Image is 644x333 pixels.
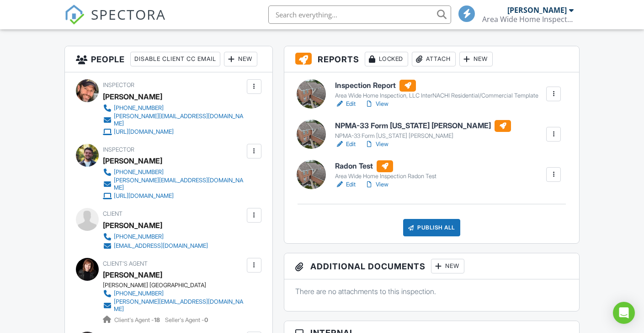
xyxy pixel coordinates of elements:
[114,128,174,136] div: [URL][DOMAIN_NAME]
[114,177,245,191] div: [PERSON_NAME][EMAIL_ADDRESS][DOMAIN_NAME]
[613,302,635,324] div: Open Intercom Messenger
[335,120,511,140] a: NPMA-33 Form [US_STATE] [PERSON_NAME] NPMA-33 Form [US_STATE] [PERSON_NAME]
[103,268,162,282] a: [PERSON_NAME]
[114,290,164,297] div: [PHONE_NUMBER]
[114,233,164,240] div: [PHONE_NUMBER]
[335,160,436,172] h6: Radon Test
[103,168,245,177] a: [PHONE_NUMBER]
[482,15,574,24] div: Area Wide Home Inspection, LLC
[103,104,245,113] a: [PHONE_NUMBER]
[335,120,511,132] h6: NPMA-33 Form [US_STATE] [PERSON_NAME]
[431,259,464,273] div: New
[335,80,538,92] h6: Inspection Report
[91,5,166,24] span: SPECTORA
[114,104,164,112] div: [PHONE_NUMBER]
[268,5,451,24] input: Search everything...
[103,154,162,168] div: [PERSON_NAME]
[335,173,436,180] div: Area Wide Home Inspection Radon Test
[335,132,511,140] div: NPMA-33 Form [US_STATE] [PERSON_NAME]
[284,253,580,279] h3: Additional Documents
[459,52,493,66] div: New
[335,92,538,99] div: Area Wide Home Inspection, LLC InterNACHI Residential/Commercial Template
[114,169,164,176] div: [PHONE_NUMBER]
[507,5,567,15] div: [PERSON_NAME]
[284,46,580,72] h3: Reports
[64,12,166,32] a: SPECTORA
[114,113,245,127] div: [PERSON_NAME][EMAIL_ADDRESS][DOMAIN_NAME]
[103,298,245,313] a: [PERSON_NAME][EMAIL_ADDRESS][DOMAIN_NAME]
[365,140,389,149] a: View
[154,317,160,323] strong: 18
[103,90,162,104] div: [PERSON_NAME]
[365,180,389,189] a: View
[412,52,456,66] div: Attach
[165,317,208,323] span: Seller's Agent -
[114,242,208,250] div: [EMAIL_ADDRESS][DOMAIN_NAME]
[114,192,174,200] div: [URL][DOMAIN_NAME]
[64,5,85,25] img: The Best Home Inspection Software - Spectora
[103,232,208,241] a: [PHONE_NUMBER]
[365,52,408,66] div: Locked
[365,99,389,109] a: View
[335,160,436,180] a: Radon Test Area Wide Home Inspection Radon Test
[103,191,245,201] a: [URL][DOMAIN_NAME]
[65,46,272,72] h3: People
[103,289,245,298] a: [PHONE_NUMBER]
[103,260,148,267] span: Client's Agent
[295,286,569,296] p: There are no attachments to this inspection.
[103,127,245,136] a: [URL][DOMAIN_NAME]
[114,298,245,313] div: [PERSON_NAME][EMAIL_ADDRESS][DOMAIN_NAME]
[224,52,257,66] div: New
[335,80,538,100] a: Inspection Report Area Wide Home Inspection, LLC InterNACHI Residential/Commercial Template
[335,99,356,109] a: Edit
[103,218,162,232] div: [PERSON_NAME]
[335,140,356,149] a: Edit
[103,241,208,251] a: [EMAIL_ADDRESS][DOMAIN_NAME]
[204,317,208,323] strong: 0
[130,52,220,66] div: Disable Client CC Email
[103,177,245,191] a: [PERSON_NAME][EMAIL_ADDRESS][DOMAIN_NAME]
[103,113,245,127] a: [PERSON_NAME][EMAIL_ADDRESS][DOMAIN_NAME]
[103,282,252,289] div: [PERSON_NAME] [GEOGRAPHIC_DATA]
[335,180,356,189] a: Edit
[103,82,134,88] span: Inspector
[114,317,161,323] span: Client's Agent -
[103,146,134,153] span: Inspector
[403,219,460,236] div: Publish All
[103,210,122,217] span: Client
